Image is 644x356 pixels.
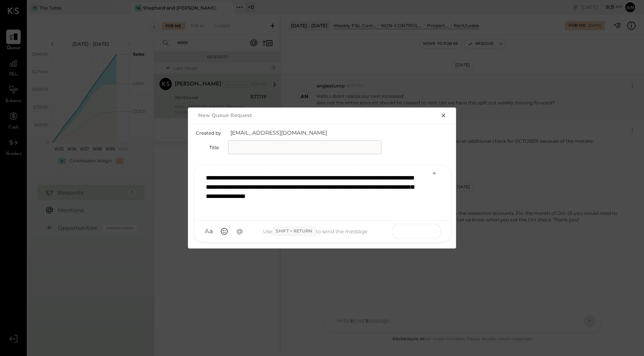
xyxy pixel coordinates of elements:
[196,145,219,150] label: Title
[392,221,411,241] span: SEND
[237,227,243,235] span: @
[198,112,252,118] h2: New Queue Request
[230,129,384,137] span: [EMAIL_ADDRESS][DOMAIN_NAME]
[272,227,315,236] span: Shift + Return
[209,227,213,235] span: a
[196,130,221,136] label: Created by
[202,224,216,238] button: Aa
[233,224,246,238] button: @
[246,227,384,236] div: Use to send the message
